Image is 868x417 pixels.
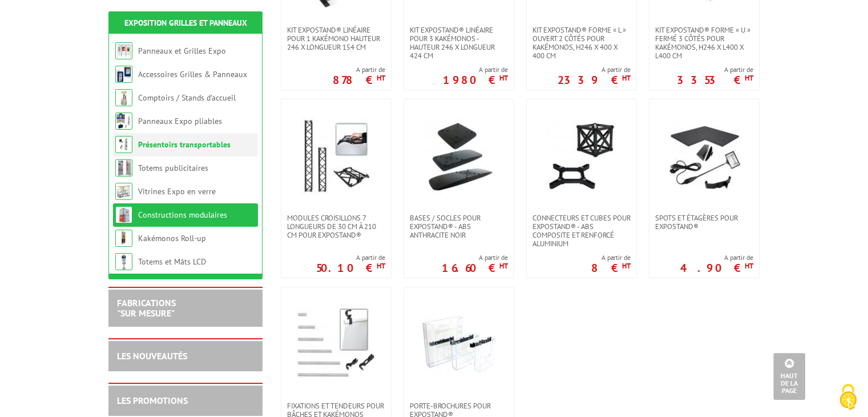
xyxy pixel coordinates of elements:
[649,214,759,231] a: Spots et Étagères pour ExpoStand®
[281,26,391,51] a: Kit ExpoStand® linéaire pour 1 kakémono Hauteur 246 x longueur 154 cm
[558,65,631,74] span: A partir de
[558,77,631,83] p: 2339 €
[138,46,226,56] a: Panneaux et Grilles Expo
[138,93,236,103] a: Comptoirs / Stands d'accueil
[115,183,132,200] img: Vitrines Expo en verre
[443,77,508,83] p: 1980 €
[296,304,376,384] img: Fixations et Tendeurs pour Bâches et Kakémonos
[138,139,231,150] a: Présentoirs transportables
[115,230,132,247] img: Kakémonos Roll-up
[138,186,216,197] a: Vitrines Expo en verre
[333,77,385,83] p: 878 €
[622,73,631,83] sup: HT
[377,73,385,83] sup: HT
[532,26,631,60] span: Kit ExpoStand® forme « L » ouvert 2 côtés pour kakémonos, H246 x 400 x 400 cm
[138,69,247,79] a: Accessoires Grilles & Panneaux
[281,214,391,239] a: Modules Croisillons 7 longueurs de 30 cm à 210 cm pour ExpoStand®
[115,42,132,59] img: Panneaux et Grilles Expo
[680,253,753,262] span: A partir de
[404,214,514,239] a: Bases / Socles pour ExpoStand® - abs anthracite noir
[443,65,508,74] span: A partir de
[115,89,132,106] img: Comptoirs / Stands d'accueil
[542,117,621,197] img: Connecteurs et Cubes pour ExpoStand® - abs composite et renforcé aluminium
[532,214,631,248] span: Connecteurs et Cubes pour ExpoStand® - abs composite et renforcé aluminium
[138,210,227,220] a: Constructions modulaires
[124,18,247,28] a: Exposition Grilles et Panneaux
[745,73,753,83] sup: HT
[527,214,636,248] a: Connecteurs et Cubes pour ExpoStand® - abs composite et renforcé aluminium
[499,73,508,83] sup: HT
[419,304,499,384] img: Porte-brochures pour Expostand®
[316,253,385,262] span: A partir de
[404,26,514,60] a: Kit ExpoStand® linéaire pour 3 kakémonos - Hauteur 246 x longueur 424 cm
[115,136,132,153] img: Présentoirs transportables
[138,233,206,243] a: Kakémonos Roll-up
[649,26,759,60] a: Kit ExpoStand® forme « U » fermé 3 côtés pour kakémonos, H246 x L400 x L400 cm
[115,66,132,83] img: Accessoires Grilles & Panneaux
[745,261,753,271] sup: HT
[591,253,631,262] span: A partir de
[117,297,176,319] a: FABRICATIONS"Sur Mesure"
[677,65,753,74] span: A partir de
[655,26,753,60] span: Kit ExpoStand® forme « U » fermé 3 côtés pour kakémonos, H246 x L400 x L400 cm
[410,26,508,60] span: Kit ExpoStand® linéaire pour 3 kakémonos - Hauteur 246 x longueur 424 cm
[117,350,187,362] a: LES NOUVEAUTÉS
[834,383,862,411] img: Cookies (fenêtre modale)
[773,353,805,400] a: Haut de la page
[591,264,631,271] p: 8 €
[333,65,385,74] span: A partir de
[138,116,222,126] a: Panneaux Expo pliables
[287,26,385,51] span: Kit ExpoStand® linéaire pour 1 kakémono Hauteur 246 x longueur 154 cm
[622,261,631,271] sup: HT
[410,214,508,239] span: Bases / Socles pour ExpoStand® - abs anthracite noir
[138,163,208,173] a: Totems publicitaires
[655,214,753,231] span: Spots et Étagères pour ExpoStand®
[115,253,132,270] img: Totems et Mâts LCD
[499,261,508,271] sup: HT
[316,264,385,271] p: 50.10 €
[115,113,132,130] img: Panneaux Expo pliables
[377,261,385,271] sup: HT
[115,206,132,223] img: Constructions modulaires
[287,214,385,239] span: Modules Croisillons 7 longueurs de 30 cm à 210 cm pour ExpoStand®
[677,77,753,83] p: 3353 €
[527,26,636,60] a: Kit ExpoStand® forme « L » ouvert 2 côtés pour kakémonos, H246 x 400 x 400 cm
[138,256,206,267] a: Totems et Mâts LCD
[442,264,508,271] p: 16.60 €
[680,264,753,271] p: 4.90 €
[442,253,508,262] span: A partir de
[296,117,376,197] img: Modules Croisillons 7 longueurs de 30 cm à 210 cm pour ExpoStand®
[828,378,868,417] button: Cookies (fenêtre modale)
[115,159,132,177] img: Totems publicitaires
[419,117,499,197] img: Bases / Socles pour ExpoStand® - abs anthracite noir
[664,117,744,197] img: Spots et Étagères pour ExpoStand®
[117,395,188,406] a: LES PROMOTIONS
